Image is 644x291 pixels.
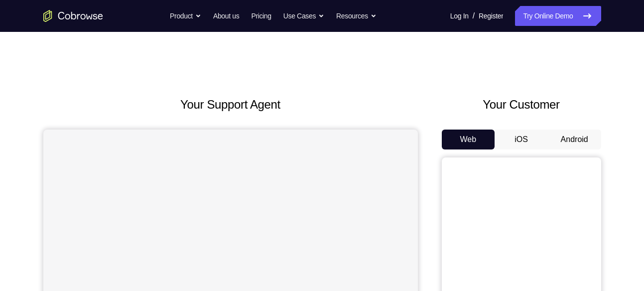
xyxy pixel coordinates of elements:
[515,6,601,26] a: Try Online Demo
[442,130,495,149] button: Web
[43,10,103,22] a: Go to the home page
[442,96,601,114] h2: Your Customer
[548,130,601,149] button: Android
[473,10,475,22] span: /
[450,6,469,26] a: Log In
[170,6,201,26] button: Product
[283,6,324,26] button: Use Cases
[251,6,271,26] a: Pricing
[336,6,377,26] button: Resources
[479,6,503,26] a: Register
[43,96,418,114] h2: Your Support Agent
[495,130,548,149] button: iOS
[213,6,239,26] a: About us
